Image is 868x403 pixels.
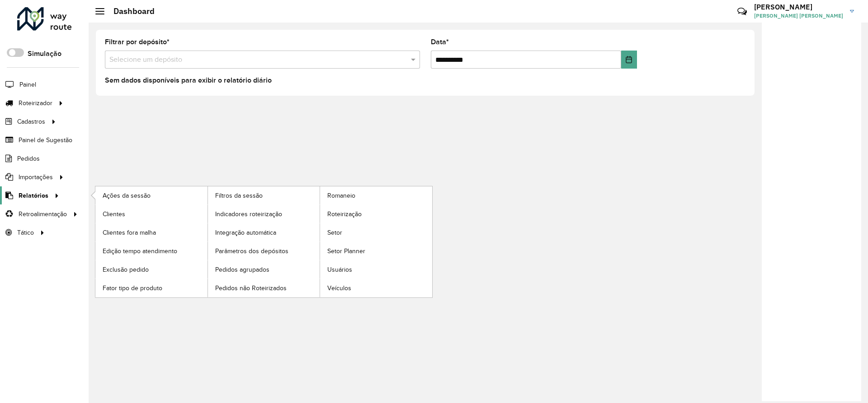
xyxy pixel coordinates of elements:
label: Simulação [28,48,61,59]
span: Importações [19,172,53,182]
span: Pedidos agrupados [215,265,269,274]
a: Clientes fora malha [95,223,208,241]
h3: [PERSON_NAME] [754,3,843,11]
span: Romaneio [327,191,355,200]
a: Romaneio [320,186,432,204]
span: Fator tipo de produto [103,283,162,293]
a: Fator tipo de produto [95,279,208,297]
span: Setor [327,228,342,237]
span: Retroalimentação [19,209,67,219]
a: Contato Rápido [732,2,752,21]
label: Sem dados disponíveis para exibir o relatório diário [105,75,272,86]
span: Edição tempo atendimento [103,246,177,256]
a: Pedidos agrupados [208,260,320,278]
span: Indicadores roteirização [215,209,282,219]
span: Setor Planner [327,246,365,256]
span: Ações da sessão [103,191,151,200]
a: Parâmetros dos depósitos [208,242,320,260]
a: Setor [320,223,432,241]
span: Integração automática [215,228,276,237]
label: Data [431,37,449,47]
a: Clientes [95,205,208,223]
a: Setor Planner [320,242,432,260]
span: Roteirizador [19,98,52,108]
span: Parâmetros dos depósitos [215,246,288,256]
label: Filtrar por depósito [105,37,170,47]
a: Filtros da sessão [208,186,320,204]
a: Ações da sessão [95,186,208,204]
span: Filtros da sessão [215,191,263,200]
span: Painel de Sugestão [19,135,72,145]
span: Veículos [327,283,351,293]
span: [PERSON_NAME] [PERSON_NAME] [754,12,843,20]
span: Cadastros [17,117,45,126]
span: Clientes [103,209,125,219]
a: Pedidos não Roteirizados [208,279,320,297]
span: Pedidos não Roteirizados [215,283,287,293]
span: Clientes fora malha [103,228,156,237]
a: Exclusão pedido [95,260,208,278]
span: Painel [19,80,36,89]
h2: Dashboard [104,6,155,16]
span: Exclusão pedido [103,265,149,274]
a: Roteirização [320,205,432,223]
span: Usuários [327,265,352,274]
a: Indicadores roteirização [208,205,320,223]
span: Tático [17,228,34,237]
a: Usuários [320,260,432,278]
a: Veículos [320,279,432,297]
a: Integração automática [208,223,320,241]
span: Roteirização [327,209,362,219]
span: Relatórios [19,191,48,200]
span: Pedidos [17,154,40,163]
button: Choose Date [621,51,637,69]
a: Edição tempo atendimento [95,242,208,260]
